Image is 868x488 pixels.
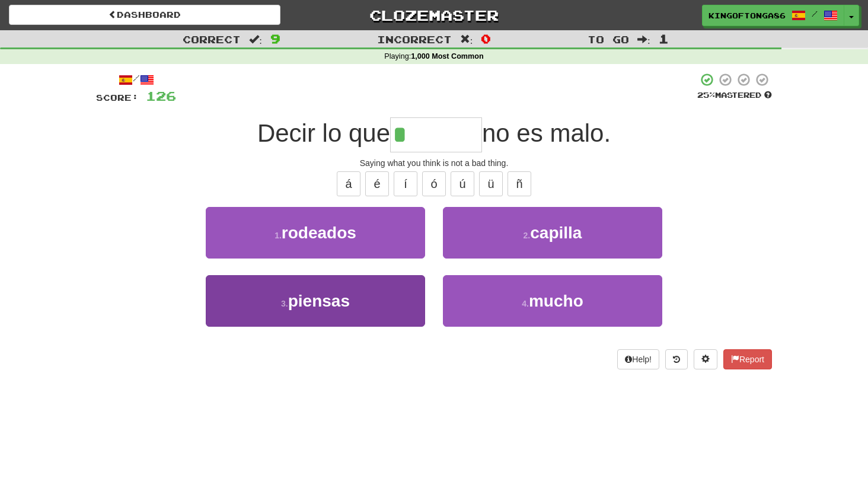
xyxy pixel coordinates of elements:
small: 2 . [524,231,531,240]
a: Clozemaster [298,5,570,25]
span: 126 [146,88,176,103]
button: 4.mucho [443,275,662,327]
button: í [394,171,417,196]
span: To go [588,33,629,45]
button: Help! [617,349,659,369]
span: rodeados [282,224,356,242]
button: ú [451,171,474,196]
div: / [96,72,176,87]
button: 3.piensas [206,275,425,327]
small: 1 . [275,231,282,240]
span: : [637,34,650,44]
div: Saying what you think is not a bad thing. [96,157,772,169]
span: 1 [659,31,669,46]
button: 1.rodeados [206,207,425,259]
span: mucho [529,292,583,310]
span: Score: [96,93,139,103]
small: 3 . [281,299,288,308]
span: : [460,34,473,44]
span: 9 [270,31,280,46]
button: á [337,171,360,196]
span: Kingoftonga86 [709,10,786,21]
span: no es malo. [482,119,611,147]
span: Correct [183,33,241,45]
span: Decir lo que [257,119,390,147]
strong: 1,000 Most Common [411,52,483,60]
button: 2.capilla [443,207,662,259]
span: 0 [481,31,491,46]
span: 25 % [697,90,715,100]
a: Kingoftonga86 / [702,5,844,26]
span: capilla [530,224,582,242]
div: Mastered [697,90,772,101]
span: / [812,9,818,18]
button: Round history (alt+y) [665,349,688,369]
button: é [365,171,389,196]
button: ü [479,171,503,196]
span: : [249,34,262,44]
button: Report [723,349,772,369]
button: ñ [508,171,531,196]
small: 4 . [522,299,529,308]
span: Incorrect [377,33,452,45]
a: Dashboard [9,5,280,25]
span: piensas [288,292,350,310]
button: ó [422,171,446,196]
